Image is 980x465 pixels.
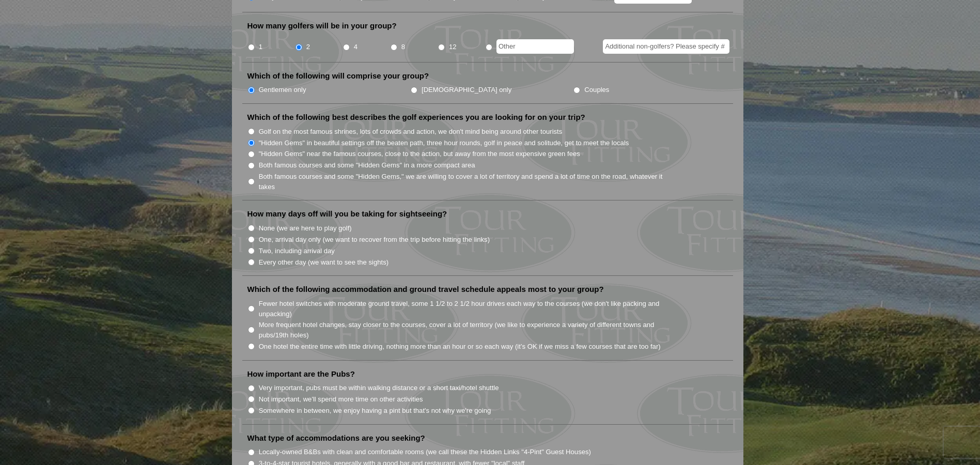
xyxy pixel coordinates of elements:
label: "Hidden Gems" in beautiful settings off the beaten path, three hour rounds, golf in peace and sol... [259,138,629,148]
label: Locally-owned B&Bs with clean and comfortable rooms (we call these the Hidden Links "4-Pint" Gues... [259,447,591,457]
label: One hotel the entire time with little driving, nothing more than an hour or so each way (it’s OK ... [259,342,661,352]
label: Couples [584,85,609,95]
label: 12 [449,42,457,52]
label: Which of the following accommodation and ground travel schedule appeals most to your group? [247,284,604,295]
label: How important are the Pubs? [247,369,355,379]
label: What type of accommodations are you seeking? [247,433,425,443]
label: [DEMOGRAPHIC_DATA] only [422,85,511,95]
label: Which of the following best describes the golf experiences you are looking for on your trip? [247,112,585,122]
label: One, arrival day only (we want to recover from the trip before hitting the links) [259,235,490,245]
label: Golf on the most famous shrines, lots of crowds and action, we don't mind being around other tour... [259,127,563,137]
label: None (we are here to play golf) [259,223,352,234]
label: Every other day (we want to see the sights) [259,257,388,268]
label: Which of the following will comprise your group? [247,71,429,81]
input: Additional non-golfers? Please specify # [603,39,729,54]
label: More frequent hotel changes, stay closer to the courses, cover a lot of territory (we like to exp... [259,320,674,340]
input: Other [496,39,574,54]
label: Fewer hotel switches with moderate ground travel, some 1 1/2 to 2 1/2 hour drives each way to the... [259,299,674,319]
label: 4 [354,42,357,52]
label: Both famous courses and some "Hidden Gems" in a more compact area [259,160,475,171]
label: How many golfers will be in your group? [247,21,397,31]
label: Not important, we'll spend more time on other activities [259,394,423,405]
label: 2 [306,42,310,52]
label: Two, including arrival day [259,246,335,256]
label: Gentlemen only [259,85,306,95]
label: Somewhere in between, we enjoy having a pint but that's not why we're going [259,406,491,416]
label: 1 [259,42,262,52]
label: Both famous courses and some "Hidden Gems," we are willing to cover a lot of territory and spend ... [259,172,674,192]
label: Very important, pubs must be within walking distance or a short taxi/hotel shuttle [259,383,499,393]
label: How many days off will you be taking for sightseeing? [247,209,447,219]
label: "Hidden Gems" near the famous courses, close to the action, but away from the most expensive gree... [259,149,580,159]
label: 8 [401,42,405,52]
